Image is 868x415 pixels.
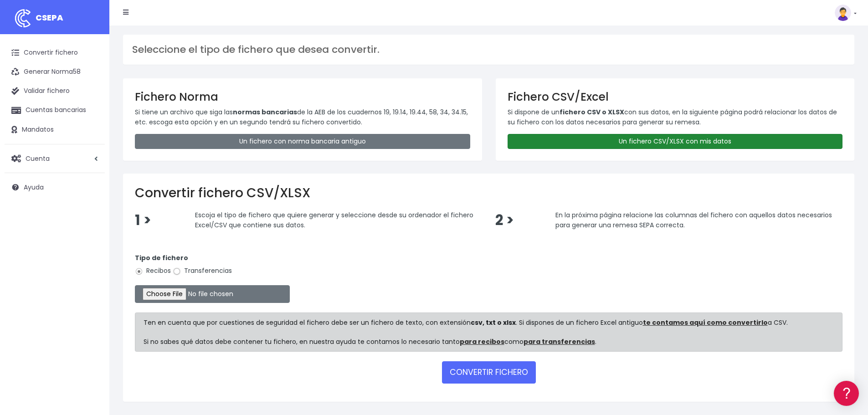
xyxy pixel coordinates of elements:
img: logo [11,7,34,30]
a: Un fichero con norma bancaria antiguo [135,134,470,149]
div: Información general [9,63,173,72]
div: Facturación [9,181,173,190]
a: Cuenta [5,149,105,168]
a: Generar Norma58 [5,62,105,82]
a: Un fichero CSV/XLSX con mis datos [508,134,843,149]
strong: csv, txt o xlsx [471,318,516,327]
label: Transferencias [173,266,232,276]
p: Si tiene un archivo que siga las de la AEB de los cuadernos 19, 19.14, 19.44, 58, 34, 34.15, etc.... [135,107,470,128]
a: Cuentas bancarias [5,101,105,120]
a: POWERED BY ENCHANT [125,262,175,271]
h3: Seleccione el tipo de fichero que desea convertir. [132,44,845,56]
a: Perfiles de empresas [9,158,173,172]
span: 2 > [495,210,514,230]
a: Formatos [9,115,173,129]
a: General [9,195,173,210]
label: Recibos [135,266,171,276]
a: Mandatos [5,120,105,139]
span: CSEPA [36,12,63,23]
a: Videotutoriales [9,143,173,158]
a: API [9,233,173,247]
strong: normas bancarias [233,108,297,117]
a: te contamos aquí como convertirlo [643,318,768,327]
a: Problemas habituales [9,129,173,143]
p: Si dispone de un con sus datos, en la siguiente página podrá relacionar los datos de su fichero c... [508,107,843,128]
a: para transferencias [524,337,595,346]
img: profile [835,5,851,21]
h3: Fichero Norma [135,90,470,103]
span: Ayuda [24,183,44,192]
a: para recibos [460,337,504,346]
strong: Tipo de fichero [135,253,188,262]
span: 1 > [135,210,151,230]
div: Ten en cuenta que por cuestiones de seguridad el fichero debe ser un fichero de texto, con extens... [135,313,842,352]
span: En la próxima página relacione las columnas del fichero con aquellos datos necesarios para genera... [555,210,832,230]
a: Información general [9,77,173,92]
span: Escoja el tipo de fichero que quiere generar y seleccione desde su ordenador el fichero Excel/CSV... [195,210,473,230]
button: Contáctanos [9,244,173,260]
a: Convertir fichero [5,43,105,62]
div: Convertir ficheros [9,101,173,109]
a: Ayuda [5,178,105,197]
strong: fichero CSV o XLSX [560,108,624,117]
div: Programadores [9,219,173,227]
button: CONVERTIR FICHERO [442,361,536,383]
span: Cuenta [26,154,50,163]
a: Validar fichero [5,82,105,101]
h2: Convertir fichero CSV/XLSX [135,185,842,201]
h3: Fichero CSV/Excel [508,90,843,103]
